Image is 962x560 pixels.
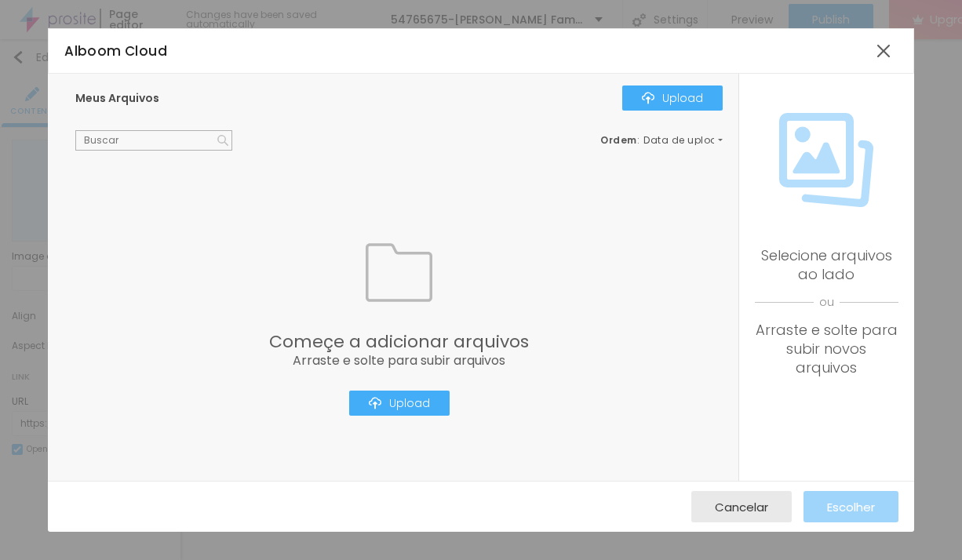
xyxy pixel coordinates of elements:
[600,136,723,145] div: :
[755,284,898,321] span: ou
[755,246,898,377] div: Selecione arquivos ao lado Arraste e solte para subir novos arquivos
[642,92,703,104] div: Upload
[691,491,792,522] button: Cancelar
[269,333,529,351] span: Começe a adicionar arquivos
[366,239,432,306] img: Icone
[64,42,167,60] span: Alboom Cloud
[642,92,654,104] img: Icone
[369,397,381,409] img: Icone
[715,500,768,514] span: Cancelar
[779,113,873,207] img: Icone
[803,491,898,522] button: Escolher
[600,133,637,147] span: Ordem
[217,135,228,146] img: Icone
[643,136,725,145] span: Data de upload
[622,85,723,111] button: IconeUpload
[827,500,875,514] span: Escolher
[75,130,232,151] input: Buscar
[75,90,159,106] span: Meus Arquivos
[269,355,529,367] span: Arraste e solte para subir arquivos
[349,391,450,416] button: IconeUpload
[369,397,430,409] div: Upload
